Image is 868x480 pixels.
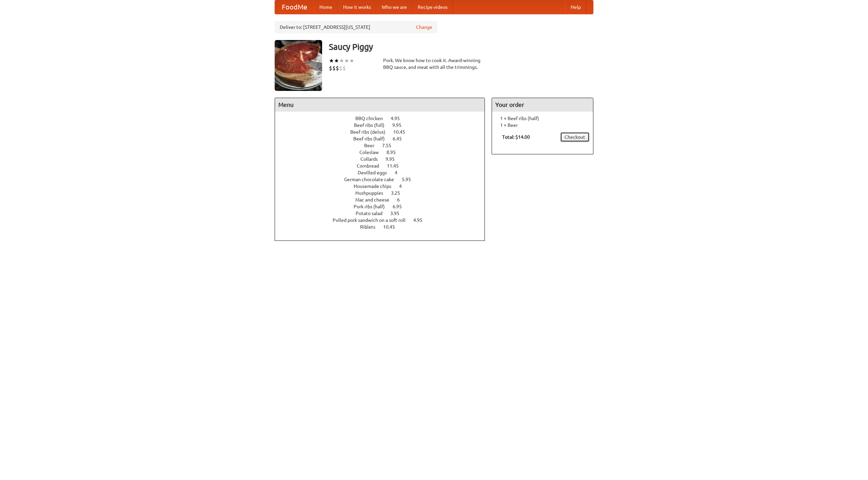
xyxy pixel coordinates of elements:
img: angular.jpg [275,40,322,91]
span: 10.45 [383,224,402,230]
li: ★ [344,57,349,64]
li: $ [332,64,336,72]
li: ★ [334,57,339,64]
span: Coleslaw [359,150,386,155]
a: Potato salad 3.95 [356,211,412,216]
span: 4.95 [391,116,407,121]
span: 4 [395,170,404,175]
a: German chocolate cake 5.95 [344,177,423,182]
span: Collards [360,156,384,162]
a: Pork ribs (half) 6.95 [354,204,414,209]
li: $ [342,64,346,72]
span: Hushpuppies [355,190,390,196]
a: Collards 9.95 [360,156,407,162]
div: Pork. We know how to cook it. Award-winning BBQ sauce, and meat with all the trimmings. [383,57,485,71]
a: Beef ribs (full) 9.95 [354,122,414,128]
li: ★ [349,57,354,64]
span: 4.95 [413,217,429,223]
span: Pork ribs (half) [354,204,392,209]
span: Beer [364,143,381,148]
span: 6 [397,197,407,203]
span: Housemade chips [354,184,398,189]
span: Potato salad [356,211,389,216]
span: 10.45 [393,129,412,135]
a: Checkout [560,132,590,142]
span: 3.25 [391,190,407,196]
span: Riblets [360,224,382,230]
a: Devilled eggs 4 [358,170,410,175]
a: Change [416,24,432,31]
a: Beef ribs (half) 6.45 [353,136,414,141]
a: Who we are [376,0,412,14]
h3: Saucy Piggy [329,40,593,54]
span: 7.55 [382,143,398,148]
a: Beer 7.55 [364,143,404,148]
li: ★ [339,57,344,64]
span: 3.95 [390,211,406,216]
span: Beef ribs (full) [354,122,391,128]
a: How it works [338,0,376,14]
span: 9.95 [392,122,408,128]
li: 1 × Beef ribs (half) [495,115,590,122]
a: FoodMe [275,0,314,14]
h4: Your order [492,98,593,112]
b: Total: $14.00 [502,134,530,140]
span: Devilled eggs [358,170,394,175]
span: 9.95 [386,156,401,162]
a: Cornbread 11.45 [357,163,411,169]
span: 5.95 [402,177,418,182]
span: 4 [399,184,409,189]
a: Hushpuppies 3.25 [355,190,413,196]
a: Help [565,0,586,14]
a: Housemade chips 4 [354,184,414,189]
a: Pulled pork sandwich on a soft roll 4.95 [333,217,435,223]
a: Home [314,0,338,14]
a: Beef ribs (delux) 10.45 [350,129,418,135]
span: Mac and cheese [355,197,396,203]
li: ★ [329,57,334,64]
li: $ [336,64,339,72]
div: Deliver to: [STREET_ADDRESS][US_STATE] [275,21,437,33]
span: 6.95 [393,204,409,209]
span: German chocolate cake [344,177,401,182]
span: 8.95 [387,150,402,155]
li: $ [339,64,342,72]
span: Beef ribs (delux) [350,129,392,135]
span: BBQ chicken [355,116,390,121]
li: 1 × Beer [495,122,590,129]
a: Riblets 10.45 [360,224,408,230]
a: Coleslaw 8.95 [359,150,408,155]
span: Beef ribs (half) [353,136,392,141]
a: BBQ chicken 4.95 [355,116,412,121]
li: $ [329,64,332,72]
a: Recipe videos [412,0,453,14]
span: Cornbread [357,163,386,169]
span: Pulled pork sandwich on a soft roll [333,217,412,223]
span: 11.45 [387,163,406,169]
span: 6.45 [393,136,409,141]
h4: Menu [275,98,485,112]
a: Mac and cheese 6 [355,197,412,203]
